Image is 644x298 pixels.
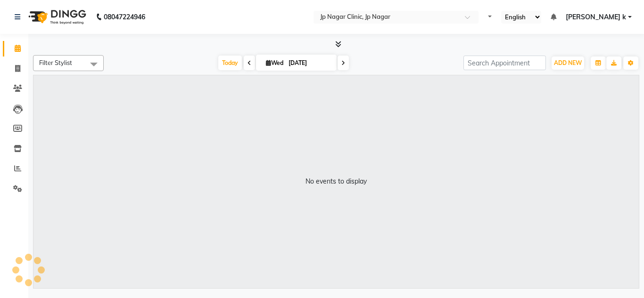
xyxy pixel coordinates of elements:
[566,12,626,22] span: [PERSON_NAME] k
[264,59,286,66] span: Wed
[218,56,242,70] span: Today
[24,4,89,30] img: logo
[305,177,367,186] div: No events to display
[463,56,546,70] input: Search Appointment
[552,56,584,70] button: ADD NEW
[39,59,72,66] span: Filter Stylist
[104,4,145,30] b: 08047224946
[554,59,582,66] span: ADD NEW
[286,56,333,70] input: 2025-09-03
